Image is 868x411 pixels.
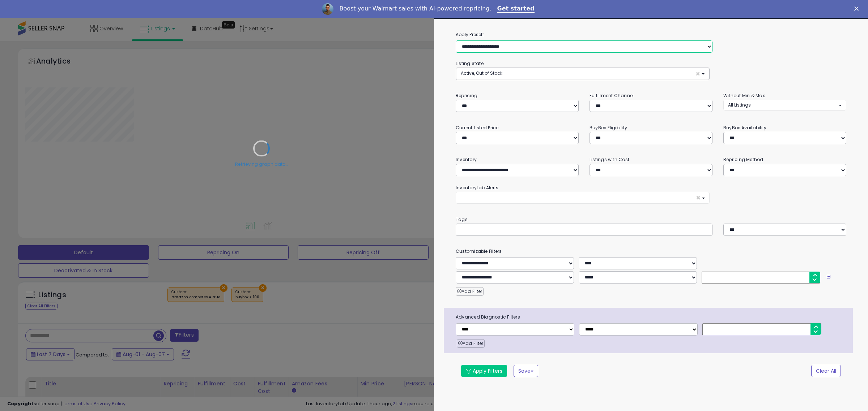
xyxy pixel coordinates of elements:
[723,100,846,110] button: All Listings
[450,247,852,255] small: Customizable Filters
[728,102,751,108] span: All Listings
[339,5,491,12] div: Boost your Walmart sales with AI-powered repricing.
[461,365,507,377] button: Apply Filters
[723,92,765,99] small: Without Min & Max
[723,156,763,163] small: Repricing Method
[461,70,502,76] span: Active, Out of Stock
[456,68,709,80] button: Active, Out of Stock ×
[514,365,538,377] button: Save
[695,70,700,78] span: ×
[497,5,535,13] a: Get started
[854,7,861,11] div: Close
[590,125,627,131] small: BuyBox Eligibility
[457,339,485,348] button: Add Filter
[590,156,629,163] small: Listings with Cost
[456,287,484,296] button: Add Filter
[811,365,841,377] button: Clear All
[723,125,766,131] small: BuyBox Availability
[456,60,484,66] small: Listing State
[450,31,852,39] label: Apply Preset:
[235,161,288,168] div: Retrieving graph data..
[322,3,333,15] img: Profile image for Adrian
[696,194,701,202] span: ×
[450,313,853,321] span: Advanced Diagnostic Filters
[450,216,852,224] small: Tags
[456,192,710,204] button: ×
[590,92,634,99] small: Fulfillment Channel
